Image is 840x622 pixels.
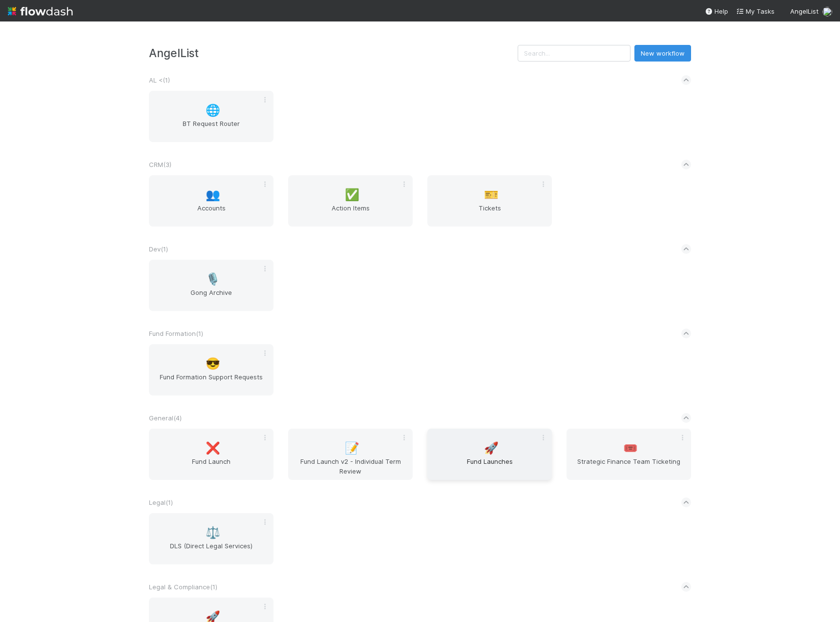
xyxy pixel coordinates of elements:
span: Fund Launches [431,456,548,476]
span: Dev ( 1 ) [149,245,168,253]
a: ✅Action Items [288,175,413,227]
span: AL < ( 1 ) [149,76,170,84]
span: Accounts [153,203,270,223]
span: Strategic Finance Team Ticketing [570,456,687,476]
a: ❌Fund Launch [149,429,273,480]
span: Fund Formation ( 1 ) [149,330,203,337]
span: Legal & Compliance ( 1 ) [149,583,217,591]
h3: AngelList [149,46,518,60]
span: Tickets [431,203,548,223]
span: Fund Launch v2 - Individual Term Review [292,456,409,476]
span: Fund Formation Support Requests [153,372,270,392]
span: Gong Archive [153,288,270,307]
a: 🌐BT Request Router [149,91,273,142]
span: DLS (Direct Legal Services) [153,541,270,560]
a: 🎟️Strategic Finance Team Ticketing [567,429,691,480]
a: 👥Accounts [149,175,273,227]
span: 🚀 [484,442,499,455]
span: 🎫 [484,188,499,201]
a: 🚀Fund Launches [427,429,552,480]
span: 📝 [345,442,359,455]
button: New workflow [634,45,691,62]
span: 😎 [206,357,220,370]
span: ❌ [206,442,220,455]
a: 😎Fund Formation Support Requests [149,344,273,395]
img: avatar_c747b287-0112-4b47-934f-47379b6131e2.png [822,7,832,17]
a: 🎙️Gong Archive [149,260,273,311]
span: Action Items [292,203,409,223]
span: ⚖️ [206,526,220,539]
span: AngelList [790,7,819,15]
input: Search... [518,45,630,62]
span: 🎟️ [623,442,638,455]
div: Help [705,6,728,16]
img: logo-inverted-e16ddd16eac7371096b0.svg [8,3,73,20]
span: BT Request Router [153,119,270,138]
a: 📝Fund Launch v2 - Individual Term Review [288,429,413,480]
span: My Tasks [736,7,775,15]
a: My Tasks [736,6,775,16]
span: 🌐 [206,104,220,117]
span: ✅ [345,188,359,201]
a: ⚖️DLS (Direct Legal Services) [149,513,273,564]
span: Fund Launch [153,456,270,476]
span: Legal ( 1 ) [149,498,173,506]
span: CRM ( 3 ) [149,161,171,168]
a: 🎫Tickets [427,175,552,227]
span: General ( 4 ) [149,414,182,422]
span: 🎙️ [206,273,220,286]
span: 👥 [206,188,220,201]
